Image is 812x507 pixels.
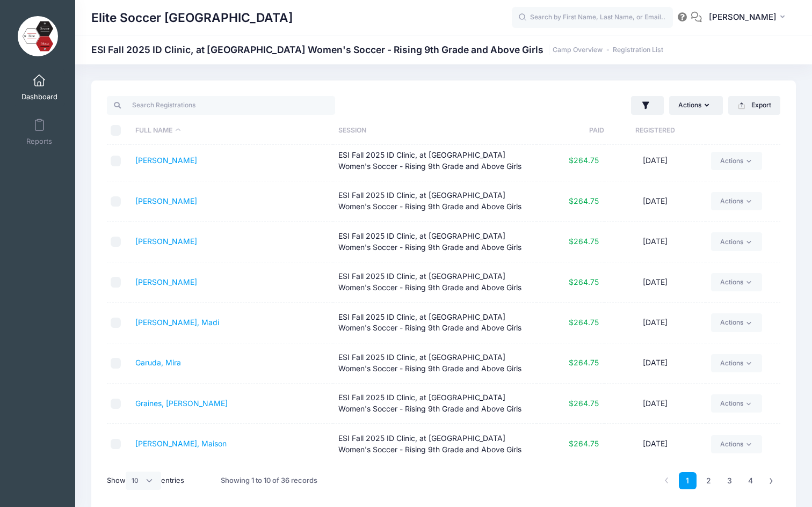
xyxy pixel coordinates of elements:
button: Export [728,96,780,114]
h1: ESI Fall 2025 ID Clinic, at [GEOGRAPHIC_DATA] Women's Soccer - Rising 9th Grade and Above Girls [91,44,663,55]
a: [PERSON_NAME] [135,277,197,286]
td: ESI Fall 2025 ID Clinic, at [GEOGRAPHIC_DATA] Women's Soccer - Rising 9th Grade and Above Girls [333,181,536,222]
img: Elite Soccer Ithaca [18,16,58,56]
a: Actions [711,354,762,372]
span: $264.75 [569,358,599,367]
a: [PERSON_NAME] [135,237,197,246]
a: Actions [711,273,762,291]
td: ESI Fall 2025 ID Clinic, at [GEOGRAPHIC_DATA] Women's Soccer - Rising 9th Grade and Above Girls [333,303,536,343]
a: 4 [742,472,759,490]
a: [PERSON_NAME] [135,196,197,205]
a: 3 [721,472,738,490]
th: Registered: activate to sort column ascending [604,116,706,145]
td: ESI Fall 2025 ID Clinic, at [GEOGRAPHIC_DATA] Women's Soccer - Rising 9th Grade and Above Girls [333,141,536,181]
td: ESI Fall 2025 ID Clinic, at [GEOGRAPHIC_DATA] Women's Soccer - Rising 9th Grade and Above Girls [333,424,536,464]
a: Camp Overview [553,46,603,54]
th: Session: activate to sort column ascending [333,116,536,145]
a: [PERSON_NAME], Maison [135,439,227,448]
a: Actions [711,152,762,170]
td: [DATE] [604,424,706,464]
input: Search by First Name, Last Name, or Email... [512,7,673,28]
a: [PERSON_NAME] [135,156,197,165]
span: Reports [26,137,52,146]
h1: Elite Soccer [GEOGRAPHIC_DATA] [91,5,293,30]
a: Garuda, Mira [135,358,181,367]
span: $264.75 [569,399,599,408]
span: $264.75 [569,156,599,165]
select: Showentries [126,472,161,490]
a: Dashboard [14,69,65,106]
th: Full Name: activate to sort column descending [130,116,333,145]
input: Search Registrations [107,96,335,114]
td: ESI Fall 2025 ID Clinic, at [GEOGRAPHIC_DATA] Women's Soccer - Rising 9th Grade and Above Girls [333,222,536,262]
td: [DATE] [604,384,706,424]
span: $264.75 [569,196,599,205]
span: Dashboard [21,92,57,101]
a: Reports [14,113,65,151]
a: Actions [711,192,762,210]
span: $264.75 [569,439,599,448]
a: 1 [679,472,697,490]
a: Actions [711,313,762,332]
a: Actions [711,232,762,251]
span: $264.75 [569,318,599,327]
button: Actions [669,96,723,114]
th: Paid: activate to sort column ascending [536,116,604,145]
span: [PERSON_NAME] [709,11,777,23]
a: [PERSON_NAME], Madi [135,318,219,327]
td: ESI Fall 2025 ID Clinic, at [GEOGRAPHIC_DATA] Women's Soccer - Rising 9th Grade and Above Girls [333,262,536,303]
td: [DATE] [604,262,706,303]
span: $264.75 [569,237,599,246]
a: Graines, [PERSON_NAME] [135,399,228,408]
td: [DATE] [604,343,706,384]
td: ESI Fall 2025 ID Clinic, at [GEOGRAPHIC_DATA] Women's Soccer - Rising 9th Grade and Above Girls [333,343,536,384]
a: Actions [711,394,762,413]
td: ESI Fall 2025 ID Clinic, at [GEOGRAPHIC_DATA] Women's Soccer - Rising 9th Grade and Above Girls [333,384,536,424]
td: [DATE] [604,141,706,181]
td: [DATE] [604,222,706,262]
a: 2 [700,472,717,490]
div: Showing 1 to 10 of 36 records [221,468,317,493]
td: [DATE] [604,303,706,343]
label: Show entries [107,472,184,490]
a: Actions [711,435,762,453]
button: [PERSON_NAME] [702,5,796,30]
span: $264.75 [569,277,599,286]
td: [DATE] [604,181,706,222]
a: Registration List [613,46,663,54]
